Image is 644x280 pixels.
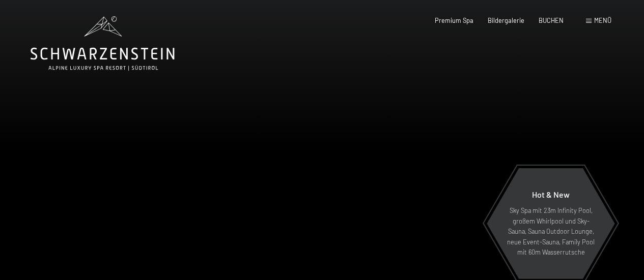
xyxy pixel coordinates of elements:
a: Hot & New Sky Spa mit 23m Infinity Pool, großem Whirlpool und Sky-Sauna, Sauna Outdoor Lounge, ne... [486,168,615,279]
a: BUCHEN [539,16,564,24]
a: Bildergalerie [488,16,524,24]
p: Sky Spa mit 23m Infinity Pool, großem Whirlpool und Sky-Sauna, Sauna Outdoor Lounge, neue Event-S... [507,205,595,257]
a: Premium Spa [435,16,473,24]
span: Hot & New [532,190,570,199]
span: Menü [594,16,611,24]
